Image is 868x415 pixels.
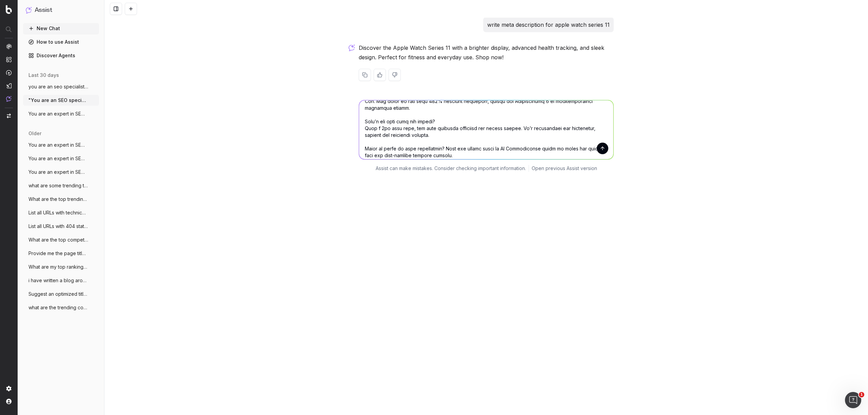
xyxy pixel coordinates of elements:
[859,392,864,397] span: 1
[28,169,88,175] span: You are an expert in SEO and structured
[532,165,597,172] a: Open previous Assist version
[23,50,99,61] a: Discover Agents
[6,83,12,88] img: Studio
[23,153,99,164] button: You are an expert in SEO and structured
[359,100,613,159] textarea: lor ips dolorsi ame cons adip elits doe temp inci: Utlabore Et Doloremagnaa Enima Min Ve Quisnost...
[6,57,12,62] img: Intelligence
[6,386,12,391] img: Setting
[23,262,99,272] button: What are my top ranking pages?
[28,236,88,243] span: What are the top competitors ranking for
[6,5,12,14] img: Botify logo
[23,275,99,286] button: i have written a blog around what to wea
[23,289,99,299] button: Suggest an optimized title and descripti
[28,155,88,162] span: You are an expert in SEO and structured
[23,140,99,150] button: You are an expert in SEO and structure
[23,234,99,245] button: What are the top competitors ranking for
[28,277,88,284] span: i have written a blog around what to wea
[6,44,12,49] img: Analytics
[26,5,96,15] button: Assist
[23,302,99,313] button: what are the trending content topics aro
[376,165,526,172] p: Assist can make mistakes. Consider checking important information.
[6,399,12,404] img: My account
[26,7,32,13] img: Assist
[28,142,88,148] span: You are an expert in SEO and structure
[23,221,99,232] button: List all URLs with 404 status code from
[23,108,99,119] button: You are an expert in SEO and content str
[23,37,99,47] a: How to use Assist
[28,250,88,257] span: Provide me the page title and a table of
[28,304,88,311] span: what are the trending content topics aro
[28,209,88,216] span: List all URLs with technical errors
[23,194,99,205] button: What are the top trending topics for run
[6,96,12,102] img: Assist
[35,5,52,15] h1: Assist
[28,196,88,203] span: What are the top trending topics for run
[487,20,610,29] p: write meta description for apple watch series 11
[6,70,12,76] img: Activation
[23,248,99,259] button: Provide me the page title and a table of
[7,113,11,118] img: Switch project
[28,291,88,297] span: Suggest an optimized title and descripti
[845,392,861,408] iframe: Intercom live chat
[23,167,99,178] button: You are an expert in SEO and structured
[23,81,99,92] button: you are an seo specialist and in content
[28,97,88,104] span: "You are an SEO specialist. Write metada
[28,182,88,189] span: what are some trending topics that would
[359,43,614,62] p: Discover the Apple Watch Series 11 with a brighter display, advanced health tracking, and sleek d...
[28,223,88,230] span: List all URLs with 404 status code from
[28,83,88,90] span: you are an seo specialist and in content
[23,207,99,218] button: List all URLs with technical errors
[28,110,88,117] span: You are an expert in SEO and content str
[349,44,355,51] img: Botify assist logo
[28,130,41,137] span: older
[23,180,99,191] button: what are some trending topics that would
[28,72,59,79] span: last 30 days
[23,23,99,34] button: New Chat
[28,264,88,270] span: What are my top ranking pages?
[23,95,99,106] button: "You are an SEO specialist. Write metada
